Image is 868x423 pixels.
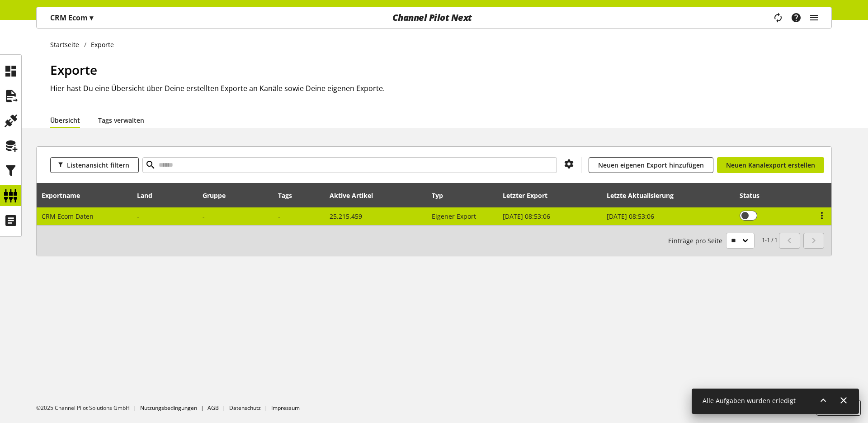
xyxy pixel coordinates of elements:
nav: main navigation [36,7,832,29]
div: Aktive Artikel [330,191,382,200]
span: Neuen Kanalexport erstellen [726,160,815,170]
small: 1-1 / 1 [668,233,778,249]
div: Typ [432,191,452,200]
span: ▾ [90,13,93,23]
div: Exportname [42,191,89,200]
div: Letzter Export [503,191,557,200]
a: Startseite [50,40,84,49]
span: Exporte [50,61,97,78]
a: Neuen eigenen Export hinzufügen [589,157,713,173]
span: Listenansicht filtern [67,160,129,170]
div: Land [137,191,161,200]
a: Nutzungsbedingungen [140,404,197,412]
a: AGB [208,404,219,412]
li: ©2025 Channel Pilot Solutions GmbH [36,404,140,412]
button: Listenansicht filtern [50,157,139,173]
span: [DATE] 08:53:06 [503,212,550,221]
a: Übersicht [50,115,80,125]
div: Tags [278,191,292,200]
a: Datenschutz [229,404,261,412]
span: Neuen eigenen Export hinzufügen [598,160,704,170]
span: CRM Ecom Daten [42,212,94,221]
div: Gruppe [203,191,235,200]
a: Tags verwalten [98,115,144,125]
span: - [278,212,280,221]
h2: Hier hast Du eine Übersicht über Deine erstellten Exporte an Kanäle sowie Deine eigenen Exporte. [50,83,832,94]
span: Eigener Export [432,212,476,221]
span: Alle Aufgaben wurden erledigt [703,396,796,405]
p: CRM Ecom [50,12,93,23]
div: Letzte Aktualisierung [607,191,683,200]
div: Status [740,191,769,200]
a: Neuen Kanalexport erstellen [717,157,824,173]
span: Einträge pro Seite [668,236,726,245]
span: - [137,212,139,221]
span: 25.215.459 [330,212,362,221]
a: Impressum [271,404,300,412]
span: [DATE] 08:53:06 [607,212,654,221]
